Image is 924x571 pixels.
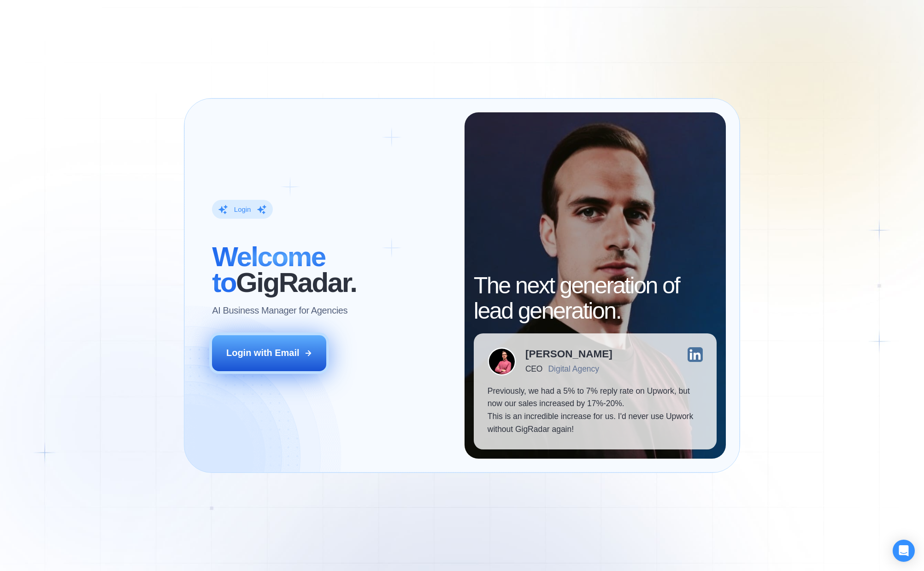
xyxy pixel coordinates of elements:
[488,385,703,436] p: Previously, we had a 5% to 7% reply rate on Upwork, but now our sales increased by 17%-20%. This ...
[212,244,450,295] h2: ‍ GigRadar.
[474,273,717,324] h2: The next generation of lead generation.
[226,347,300,360] div: Login with Email
[525,349,612,360] div: [PERSON_NAME]
[234,205,251,214] div: Login
[525,364,542,373] div: CEO
[212,241,325,297] span: Welcome to
[212,304,347,317] p: AI Business Manager for Agencies
[893,540,915,562] div: Open Intercom Messenger
[548,364,599,373] div: Digital Agency
[212,335,326,371] button: Login with Email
